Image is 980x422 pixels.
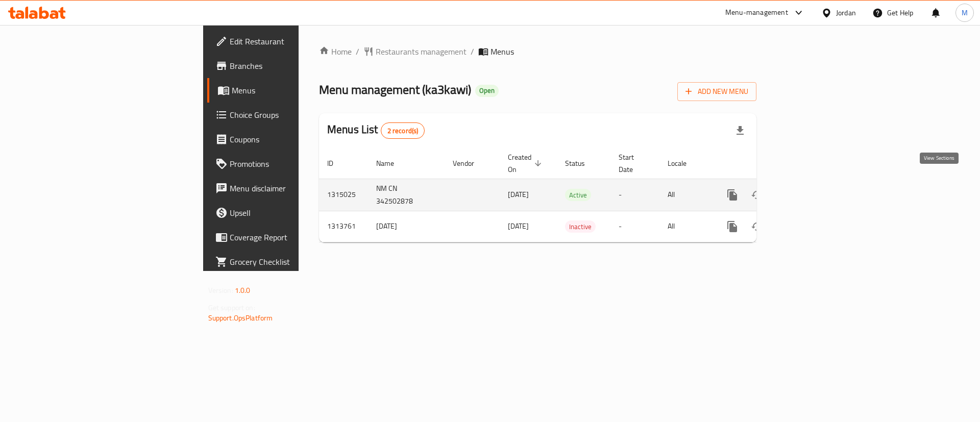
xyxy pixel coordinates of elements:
[745,214,769,239] button: Change Status
[745,183,769,207] button: Change Status
[207,152,367,176] a: Promotions
[836,7,856,18] div: Jordan
[207,54,367,78] a: Branches
[207,176,367,201] a: Menu disclaimer
[471,45,474,58] li: /
[668,157,700,169] span: Locale
[230,182,359,194] span: Menu disclaimer
[725,7,788,19] div: Menu-management
[508,219,529,233] span: [DATE]
[475,86,499,95] span: Open
[376,45,467,58] span: Restaurants management
[230,35,359,47] span: Edit Restaurant
[368,179,445,211] td: NM CN 342502878
[207,225,367,250] a: Coverage Report
[712,148,826,179] th: Actions
[207,250,367,274] a: Grocery Checklist
[319,148,826,242] table: enhanced table
[508,151,545,176] span: Created On
[475,85,499,97] div: Open
[232,84,359,96] span: Menus
[565,189,591,201] div: Active
[230,133,359,145] span: Coupons
[230,207,359,219] span: Upsell
[235,284,251,297] span: 1.0.0
[208,311,273,325] a: Support.OpsPlatform
[685,85,748,98] span: Add New Menu
[962,7,968,18] span: M
[720,183,745,207] button: more
[720,214,745,239] button: more
[230,231,359,243] span: Coverage Report
[453,157,487,169] span: Vendor
[230,158,359,170] span: Promotions
[728,118,752,143] div: Export file
[230,109,359,121] span: Choice Groups
[207,29,367,54] a: Edit Restaurant
[381,122,425,139] div: Total records count
[565,157,598,169] span: Status
[207,127,367,152] a: Coupons
[208,284,233,297] span: Version:
[381,126,425,136] span: 2 record(s)
[368,211,445,242] td: [DATE]
[610,179,659,211] td: -
[207,201,367,225] a: Upsell
[230,256,359,268] span: Grocery Checklist
[619,151,647,176] span: Start Date
[677,82,756,101] button: Add New Menu
[491,45,514,58] span: Menus
[659,179,712,211] td: All
[327,157,347,169] span: ID
[207,103,367,127] a: Choice Groups
[319,78,471,101] span: Menu management ( ka3kawi )
[327,122,425,139] h2: Menus List
[208,301,255,314] span: Get support on:
[610,211,659,242] td: -
[508,188,529,201] span: [DATE]
[565,189,591,201] span: Active
[565,221,596,233] span: Inactive
[363,45,467,58] a: Restaurants management
[659,211,712,242] td: All
[319,45,756,58] nav: breadcrumb
[376,157,407,169] span: Name
[230,60,359,72] span: Branches
[207,78,367,103] a: Menus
